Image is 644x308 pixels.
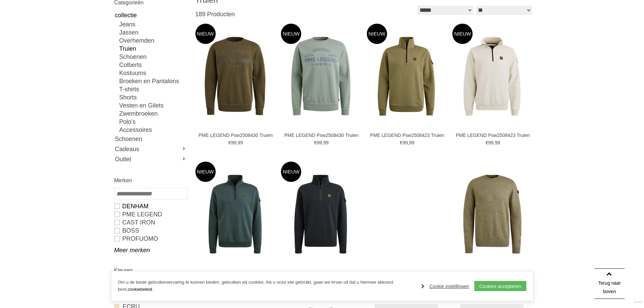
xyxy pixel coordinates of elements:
span: , [408,140,409,145]
a: BOSS [114,227,187,235]
span: 189 Producten [195,11,235,18]
a: Truien [119,45,187,53]
a: CAST IRON Csw2508431 Truien [370,270,444,276]
a: PME LEGEND Psw2508430 Truien [284,132,359,138]
a: cookiebeleid [127,287,152,292]
span: 99 [238,140,243,145]
a: Meer merken [114,246,187,254]
span: € [229,140,231,145]
span: 99 [317,140,322,145]
a: Shorts [119,93,187,101]
a: T-shirts [119,85,187,93]
h2: Kleuren [114,266,187,275]
a: Divide [634,298,642,306]
a: PME LEGEND Psw2508430 Truien [198,132,273,138]
a: Accessoires [119,126,187,134]
a: Outlet [114,154,187,164]
img: PME LEGEND Psw2508423 Truien [367,37,446,116]
a: CAST IRON [114,218,187,227]
span: 99 [323,140,329,145]
img: PME LEGEND Psw2508423 Truien [195,174,275,254]
a: Zwembroeken [119,110,187,118]
a: Kostuums [119,69,187,77]
span: 99 [409,140,414,145]
a: collectie [114,10,187,20]
a: PME LEGEND [114,210,187,218]
img: PME LEGEND Psw2508430 Truien [195,37,275,116]
span: € [400,140,403,145]
a: DENHAM [114,202,187,210]
a: PME LEGEND Psw2508423 Truien [284,270,359,276]
a: Terug naar boven [594,268,625,299]
p: Om u de beste gebruikerservaring te kunnen bieden, gebruiken wij cookies. Als u onze site gebruik... [118,279,415,293]
a: Jassen [119,28,187,37]
a: Vesten en Gilets [119,101,187,110]
span: € [314,140,317,145]
span: , [236,140,238,145]
h2: Merken [114,176,187,185]
a: PROFUOMO [114,235,187,243]
a: Polo's [119,118,187,126]
a: PME LEGEND Pkw2508335 Truien [456,270,530,276]
span: 99 [488,140,494,145]
img: PME LEGEND Psw2508430 Truien [281,37,360,116]
span: 99 [495,140,500,145]
img: PME LEGEND Psw2508423 Truien [452,37,532,116]
a: Overhemden [119,37,187,45]
span: , [322,140,324,145]
a: Cadeaus [114,144,187,154]
a: Broeken en Pantalons [119,77,187,85]
a: Cookies accepteren [474,281,526,291]
img: PME LEGEND Pkw2508335 Truien [452,174,532,254]
a: Cookie instellingen [421,281,469,291]
img: PME LEGEND Psw2508423 Truien [281,174,360,254]
a: Colberts [119,61,187,69]
span: , [494,140,495,145]
span: € [486,140,488,145]
span: 99 [231,140,236,145]
a: PME LEGEND Psw2508423 Truien [198,270,273,276]
a: Schoenen [114,134,187,144]
a: Schoenen [119,53,187,61]
a: PME LEGEND Psw2508423 Truien [370,132,444,138]
span: 99 [403,140,408,145]
a: Jeans [119,20,187,28]
a: PME LEGEND Psw2508423 Truien [456,132,530,138]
